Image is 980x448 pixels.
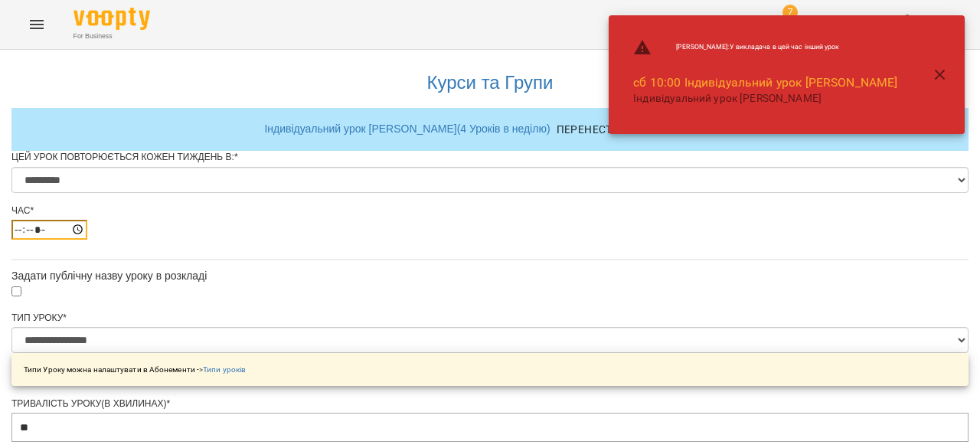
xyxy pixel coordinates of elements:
img: Voopty Logo [73,8,150,30]
p: Типи Уроку можна налаштувати в Абонементи -> [24,364,246,375]
div: Тип Уроку [11,312,969,325]
div: Час [11,204,969,217]
span: For Business [73,31,150,41]
p: Індивідуальний урок [PERSON_NAME] [633,91,897,106]
div: Цей урок повторюється кожен тиждень в: [11,151,969,164]
a: Типи уроків [203,365,246,374]
li: [PERSON_NAME] : У викладача в цей час інший урок [621,32,910,63]
span: 7 [782,5,798,20]
button: Menu [18,6,55,43]
a: Індивідуальний урок [PERSON_NAME] ( 4 Уроків в неділю ) [264,123,550,135]
div: Задати публічну назву уроку в розкладі [11,268,969,283]
button: Перенести на інший курс [550,116,716,143]
span: Перенести на інший курс [557,120,710,139]
div: Тривалість уроку(в хвилинах) [11,397,969,410]
a: сб 10:00 Індивідуальний урок [PERSON_NAME] [633,75,897,90]
h3: Курси та Групи [19,73,961,93]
